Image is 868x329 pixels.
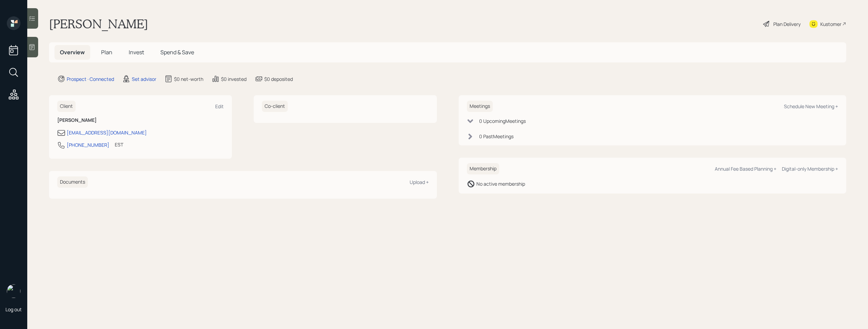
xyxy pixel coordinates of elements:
div: Edit [215,103,224,110]
span: Overview [60,48,85,56]
div: Plan Delivery [773,20,801,28]
div: Prospect · Connected [67,75,114,83]
h6: Membership [467,163,499,174]
div: Kustomer [820,20,841,28]
h6: Documents [57,176,88,188]
div: [EMAIL_ADDRESS][DOMAIN_NAME] [67,129,147,136]
h6: Meetings [467,101,493,112]
div: 0 Past Meeting s [479,133,514,140]
span: Plan [101,48,112,56]
img: retirable_logo.png [7,284,20,298]
span: Spend & Save [160,48,194,56]
h6: [PERSON_NAME] [57,117,224,123]
div: Log out [5,306,22,313]
div: EST [115,141,123,148]
div: $0 net-worth [174,75,203,83]
h1: [PERSON_NAME] [49,16,148,31]
div: Set advisor [132,75,156,83]
div: $0 deposited [264,75,293,83]
div: Upload + [410,179,429,185]
div: Schedule New Meeting + [784,103,838,110]
div: Annual Fee Based Planning + [715,166,776,172]
div: No active membership [476,180,525,187]
div: Digital-only Membership + [782,166,838,172]
h6: Co-client [262,101,288,112]
h6: Client [57,101,76,112]
div: 0 Upcoming Meeting s [479,117,526,125]
span: Invest [129,48,144,56]
div: $0 invested [221,75,247,83]
div: [PHONE_NUMBER] [67,141,109,148]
